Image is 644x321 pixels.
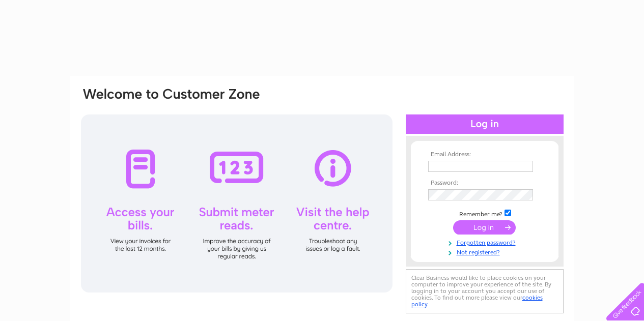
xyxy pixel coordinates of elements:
[406,269,564,313] div: Clear Business would like to place cookies on your computer to improve your experience of the sit...
[453,220,516,235] input: Submit
[411,294,543,308] a: cookies policy
[426,208,544,218] td: Remember me?
[426,151,544,158] th: Email Address:
[428,247,544,256] a: Not registered?
[426,180,544,187] th: Password:
[428,237,544,247] a: Forgotten password?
